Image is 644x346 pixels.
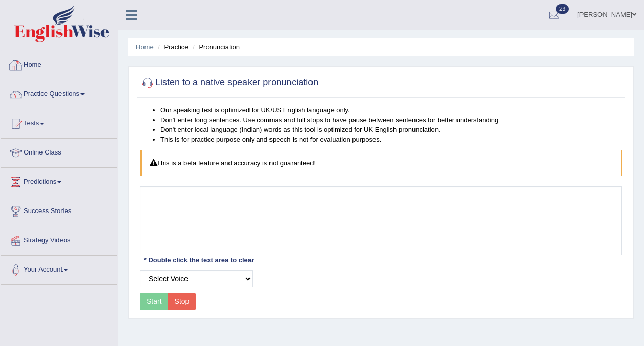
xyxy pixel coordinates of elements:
[160,134,622,144] li: This is for practice purpose only and speech is not for evaluation purposes.
[1,51,117,76] a: Home
[160,105,622,115] li: Our speaking test is optimized for UK/US English language only.
[168,293,196,310] button: Stop
[1,139,117,164] a: Online Class
[556,4,569,14] span: 23
[155,42,188,52] li: Practice
[1,109,117,135] a: Tests
[140,255,258,265] div: * Double click the text area to clear
[140,150,622,176] div: This is a beta feature and accuracy is not guaranteed!
[160,125,622,134] li: Don't enter local language (Indian) words as this tool is optimized for UK English pronunciation.
[160,115,622,125] li: Don't enter long sentences. Use commas and full stops to have pause between sentences for better ...
[1,168,117,194] a: Predictions
[190,42,240,52] li: Pronunciation
[140,75,318,90] h2: Listen to a native speaker pronunciation
[1,80,117,106] a: Practice Questions
[1,256,117,281] a: Your Account
[136,43,154,51] a: Home
[1,197,117,223] a: Success Stories
[1,226,117,252] a: Strategy Videos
